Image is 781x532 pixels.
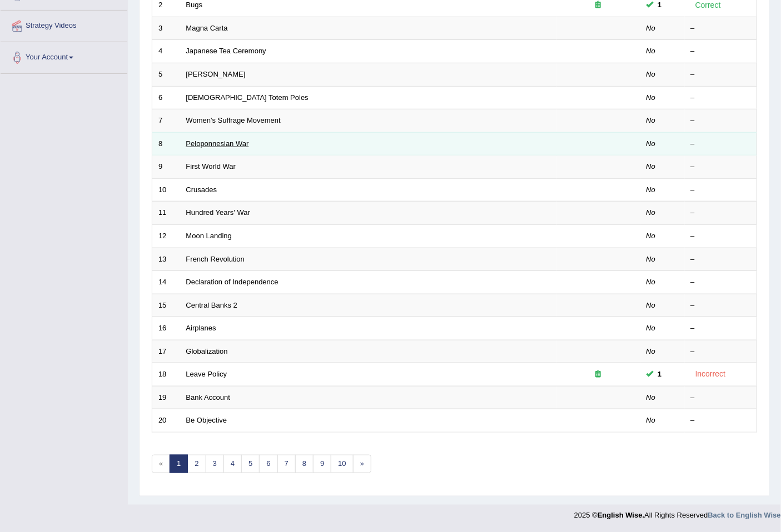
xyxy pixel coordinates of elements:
em: No [646,24,656,32]
a: Crusades [186,185,217,194]
div: – [691,277,751,288]
strong: English Wise. [598,511,644,520]
a: Leave Policy [186,370,227,378]
td: 15 [152,294,180,317]
td: 19 [152,386,180,409]
em: No [646,70,656,78]
td: 7 [152,109,180,133]
a: Bank Account [186,393,231,401]
td: 11 [152,202,180,225]
div: – [691,116,751,126]
a: 5 [241,455,260,473]
div: – [691,415,751,426]
a: First World War [186,162,236,170]
a: 3 [206,455,224,473]
td: 18 [152,363,180,387]
td: 13 [152,248,180,271]
div: – [691,208,751,218]
em: No [646,278,656,286]
div: Exam occurring question [563,369,634,380]
em: No [646,416,656,424]
td: 12 [152,224,180,248]
a: 9 [313,455,331,473]
a: [PERSON_NAME] [186,70,246,78]
a: 8 [295,455,314,473]
a: Back to English Wise [708,511,781,520]
a: 6 [259,455,277,473]
td: 9 [152,155,180,179]
div: – [691,323,751,334]
em: No [646,208,656,217]
a: Strategy Videos [1,11,127,38]
div: – [691,185,751,195]
a: Your Account [1,42,127,70]
a: 1 [170,455,188,473]
em: No [646,116,656,124]
a: Magna Carta [186,24,228,32]
td: 3 [152,17,180,40]
a: 10 [331,455,353,473]
td: 14 [152,271,180,294]
div: – [691,69,751,80]
td: 5 [152,63,180,87]
div: – [691,300,751,311]
em: No [646,93,656,102]
td: 4 [152,40,180,63]
a: Globalization [186,347,228,355]
span: You can still take this question [654,369,666,380]
a: 7 [277,455,296,473]
a: Japanese Tea Ceremony [186,47,266,55]
a: French Revolution [186,255,245,263]
em: No [646,162,656,170]
em: No [646,139,656,148]
a: Be Objective [186,416,227,424]
em: No [646,301,656,309]
span: « [152,455,170,473]
td: 10 [152,178,180,202]
a: Peloponnesian War [186,139,249,148]
a: [DEMOGRAPHIC_DATA] Totem Poles [186,93,309,102]
a: Hundred Years' War [186,208,250,217]
div: – [691,254,751,265]
td: 17 [152,340,180,363]
a: Central Banks 2 [186,301,238,309]
div: – [691,93,751,103]
div: Incorrect [691,368,730,381]
td: 20 [152,409,180,433]
div: – [691,23,751,34]
a: Bugs [186,1,203,9]
div: – [691,347,751,357]
em: No [646,47,656,55]
td: 8 [152,132,180,155]
em: No [646,393,656,401]
div: – [691,46,751,57]
em: No [646,185,656,194]
a: Women's Suffrage Movement [186,116,281,124]
a: 4 [223,455,242,473]
div: – [691,162,751,172]
td: 16 [152,317,180,340]
a: Declaration of Independence [186,278,278,286]
div: 2025 © All Rights Reserved [574,505,781,521]
a: Airplanes [186,324,216,332]
div: – [691,139,751,149]
a: 2 [187,455,206,473]
td: 6 [152,86,180,109]
em: No [646,232,656,240]
em: No [646,255,656,263]
a: Moon Landing [186,232,232,240]
em: No [646,347,656,355]
div: – [691,231,751,242]
div: – [691,393,751,403]
em: No [646,324,656,332]
a: » [353,455,371,473]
